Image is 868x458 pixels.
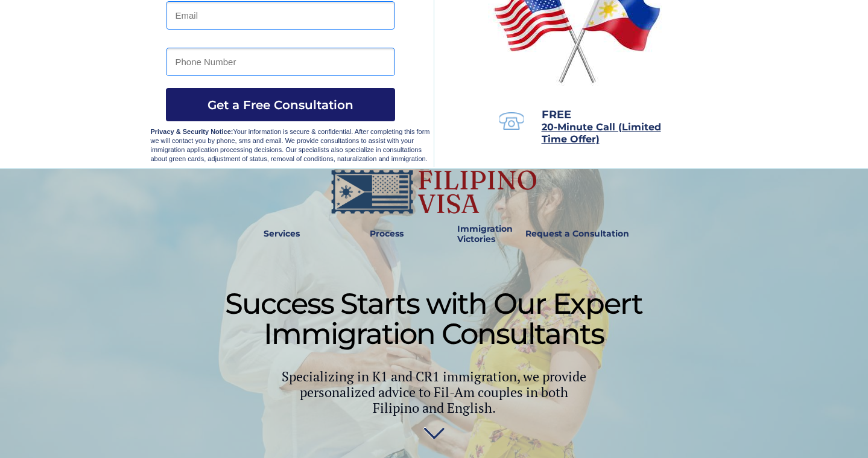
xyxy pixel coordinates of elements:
input: Phone Number [166,48,395,76]
a: 20-Minute Call (Limited Time Offer) [542,122,661,144]
a: Request a Consultation [520,220,635,248]
strong: Privacy & Security Notice: [151,128,233,135]
a: Process [364,220,410,248]
span: Success Starts with Our Expert Immigration Consultants [225,286,642,351]
span: Get a Free Consultation [166,98,395,112]
span: Your information is secure & confidential. After completing this form we will contact you by phon... [151,128,430,162]
button: Get a Free Consultation [166,88,395,121]
span: Specializing in K1 and CR1 immigration, we provide personalized advice to Fil-Am couples in both ... [282,367,586,416]
a: Services [256,220,308,248]
span: 20-Minute Call (Limited Time Offer) [542,121,661,145]
span: FREE [542,108,571,121]
strong: Immigration Victories [457,223,513,244]
input: Email [166,1,395,30]
strong: Request a Consultation [525,228,629,239]
strong: Process [370,228,404,239]
strong: Services [264,228,300,239]
a: Immigration Victories [452,220,493,248]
